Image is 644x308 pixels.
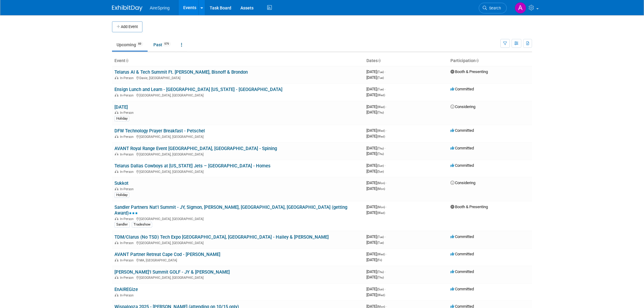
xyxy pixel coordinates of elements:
span: [DATE] [366,169,384,173]
span: (Wed) [377,253,385,256]
img: In-Person Event [115,93,118,96]
a: Search [479,3,507,13]
a: Sandler Partners Nat'l Summit - JY, Sigmon, [PERSON_NAME], [GEOGRAPHIC_DATA], [GEOGRAPHIC_DATA] (... [114,205,347,216]
span: AireSpring [150,5,170,10]
span: [DATE] [366,110,384,114]
span: Committed [450,269,474,274]
span: Committed [450,128,474,133]
a: Sukkot [114,180,128,186]
span: [DATE] [366,134,385,138]
span: In-Person [120,76,135,80]
a: [PERSON_NAME]'l Summit GOLF - JY & [PERSON_NAME] [114,269,230,275]
div: Tradeshow [132,222,152,227]
span: [DATE] [366,87,386,91]
a: DFW Technology Prayer Breakfast - Petschel [114,128,205,134]
span: [DATE] [366,186,385,191]
span: - [386,180,387,185]
span: - [386,252,387,256]
a: [DATE] [114,104,128,110]
div: [GEOGRAPHIC_DATA], [GEOGRAPHIC_DATA] [114,152,362,156]
span: Committed [450,163,474,168]
span: Committed [450,252,474,256]
span: [DATE] [366,163,386,168]
span: (Tue) [377,88,384,91]
span: (Tue) [377,235,384,239]
span: (Sun) [377,170,384,173]
img: In-Person Event [115,241,118,244]
span: (Wed) [377,105,385,109]
span: (Wed) [377,135,385,138]
span: [DATE] [366,269,386,274]
span: In-Person [120,276,135,280]
div: Davie, [GEOGRAPHIC_DATA] [114,75,362,80]
span: - [385,234,386,239]
span: (Sun) [377,288,384,291]
a: Telarus Dallas Cowboys at [US_STATE] Jets – [GEOGRAPHIC_DATA] - Homes [114,163,271,169]
span: (Thu) [377,276,384,279]
div: Holiday [114,116,129,121]
span: [DATE] [366,128,387,133]
span: - [386,205,387,209]
a: AVANT Partner Retreat Cape Cod - [PERSON_NAME] [114,252,220,257]
img: In-Person Event [115,276,118,279]
a: Telarus AI & Tech Summit Ft. [PERSON_NAME], Bisnoff & Brondon [114,69,248,75]
img: In-Person Event [115,76,118,79]
a: Sort by Event Name [125,58,128,63]
span: [DATE] [366,104,387,109]
span: (Thu) [377,147,384,150]
th: Dates [364,56,448,66]
span: (Mon) [377,205,385,209]
div: [GEOGRAPHIC_DATA], [GEOGRAPHIC_DATA] [114,275,362,280]
span: Committed [450,287,474,291]
span: Committed [450,146,474,150]
span: - [385,146,386,150]
span: In-Person [120,241,135,245]
span: [DATE] [366,287,386,291]
span: In-Person [120,258,135,262]
span: [DATE] [366,252,387,256]
span: [DATE] [366,151,384,156]
span: (Sun) [377,164,384,167]
span: - [385,269,386,274]
th: Participation [448,56,532,66]
span: [DATE] [366,69,386,74]
span: Committed [450,234,474,239]
img: In-Person Event [115,293,118,296]
span: In-Person [120,170,135,174]
span: [DATE] [366,75,384,80]
img: In-Person Event [115,187,118,190]
div: [GEOGRAPHIC_DATA], [GEOGRAPHIC_DATA] [114,169,362,174]
span: (Tue) [377,70,384,74]
img: In-Person Event [115,152,118,156]
span: Booth & Presenting [450,69,488,74]
span: (Wed) [377,293,385,297]
a: AVANT Royal Range Event [GEOGRAPHIC_DATA], [GEOGRAPHIC_DATA] - Spining [114,146,277,151]
img: In-Person Event [115,170,118,173]
div: Holiday [114,192,129,198]
span: (Thu) [377,152,384,156]
span: Considering [450,104,475,109]
span: Committed [450,87,474,91]
span: (Wed) [377,211,385,215]
a: Ensign Lunch and Learn - [GEOGRAPHIC_DATA] [US_STATE] - [GEOGRAPHIC_DATA] [114,87,282,92]
img: In-Person Event [115,135,118,138]
img: Aila Ortiaga [515,2,526,14]
span: (Fri) [377,258,382,262]
img: In-Person Event [115,258,118,261]
div: [GEOGRAPHIC_DATA], [GEOGRAPHIC_DATA] [114,216,362,221]
span: (Thu) [377,270,384,274]
span: (Mon) [377,181,385,185]
span: [DATE] [366,257,382,262]
span: Considering [450,180,475,185]
span: [DATE] [366,234,386,239]
span: - [385,87,386,91]
span: - [385,163,386,168]
span: - [385,69,386,74]
div: [GEOGRAPHIC_DATA], [GEOGRAPHIC_DATA] [114,134,362,139]
span: [DATE] [366,205,387,209]
button: Add Event [112,21,142,32]
span: (Tue) [377,76,384,79]
div: MA, [GEOGRAPHIC_DATA] [114,257,362,262]
span: In-Person [120,217,135,221]
a: TDM/Clarus (No TSD) Tech Expo [GEOGRAPHIC_DATA], [GEOGRAPHIC_DATA] - Hailey & [PERSON_NAME] [114,234,329,240]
